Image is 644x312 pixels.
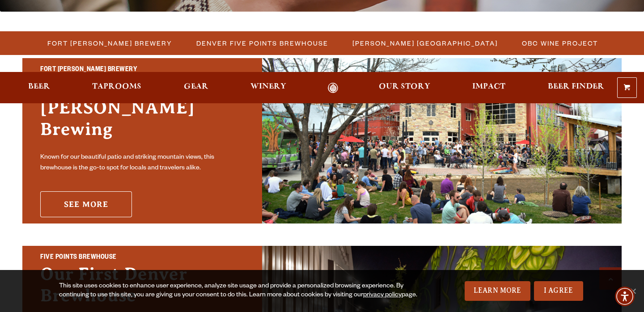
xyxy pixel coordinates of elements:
[363,292,402,299] a: privacy policy
[352,37,498,50] span: [PERSON_NAME] [GEOGRAPHIC_DATA]
[42,37,177,50] a: Fort [PERSON_NAME] Brewery
[40,252,244,264] h2: Five Points Brewhouse
[522,37,598,50] span: OBC Wine Project
[22,83,56,93] a: Beer
[196,37,328,50] span: Denver Five Points Brewhouse
[40,76,244,149] h3: The Founding Home of [PERSON_NAME] Brewing
[472,83,505,90] span: Impact
[47,37,172,50] span: Fort [PERSON_NAME] Brewery
[316,83,350,93] a: Odell Home
[92,83,141,90] span: Taprooms
[262,58,622,223] img: Fort Collins Brewery & Taproom'
[465,281,530,301] a: Learn More
[250,83,286,90] span: Winery
[599,267,622,290] a: Scroll to top
[534,281,583,301] a: I Agree
[184,83,208,90] span: Gear
[373,83,436,93] a: Our Story
[542,83,610,93] a: Beer Finder
[40,64,244,76] h2: Fort [PERSON_NAME] Brewery
[178,83,214,93] a: Gear
[347,37,502,50] a: [PERSON_NAME] [GEOGRAPHIC_DATA]
[245,83,292,93] a: Winery
[517,37,602,50] a: OBC Wine Project
[40,152,244,174] p: Known for our beautiful patio and striking mountain views, this brewhouse is the go-to spot for l...
[466,83,511,93] a: Impact
[86,83,147,93] a: Taprooms
[379,83,430,90] span: Our Story
[615,287,635,306] div: Accessibility Menu
[40,191,132,217] a: See More
[59,282,419,300] div: This site uses cookies to enhance user experience, analyze site usage and provide a personalized ...
[191,37,333,50] a: Denver Five Points Brewhouse
[548,83,604,90] span: Beer Finder
[28,83,50,90] span: Beer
